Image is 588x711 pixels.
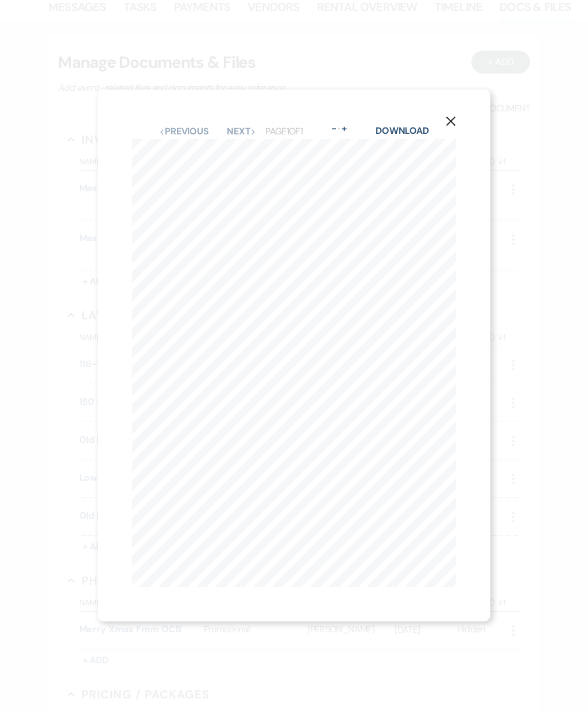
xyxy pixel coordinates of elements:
button: - [330,124,339,133]
button: Next [227,127,257,136]
button: + [340,124,349,133]
a: Download [376,125,429,137]
p: Page 1 of 1 [265,124,303,139]
button: Previous [159,127,209,136]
